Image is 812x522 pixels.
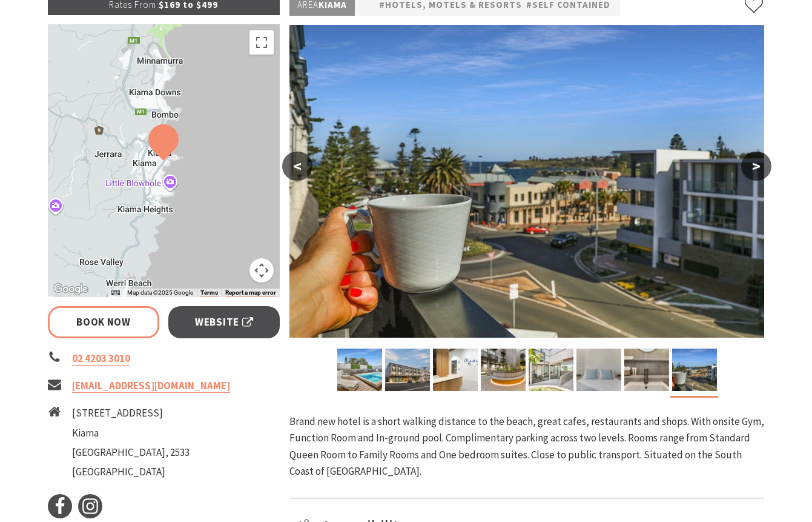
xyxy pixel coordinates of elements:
a: Open this area in Google Maps (opens a new window) [51,281,91,297]
img: Reception and Foyer [433,349,478,391]
button: Map camera controls [249,258,274,283]
img: View from Ocean Room, Juliette Balcony [672,349,717,391]
button: Keyboard shortcuts [111,289,120,297]
li: Kiama [72,425,190,441]
span: Map data ©2025 Google [127,289,193,296]
img: Courtyard [481,349,526,391]
button: Toggle fullscreen view [249,30,274,55]
a: Book Now [48,306,160,338]
img: Courtyard [529,349,573,391]
a: Website [168,306,280,338]
a: Terms (opens in new tab) [200,289,218,296]
p: Brand new hotel is a short walking distance to the beach, great cafes, restaurants and shops. Wit... [289,413,764,480]
a: 02 4203 3010 [72,352,130,366]
button: < [282,152,312,181]
button: > [741,152,771,181]
img: Beds [576,349,621,391]
img: Exterior [385,349,430,391]
img: View from Ocean Room, Juliette Balcony [289,25,764,338]
img: Pool [337,349,382,391]
a: [EMAIL_ADDRESS][DOMAIN_NAME] [72,379,230,393]
li: [GEOGRAPHIC_DATA] [72,464,190,480]
li: [GEOGRAPHIC_DATA], 2533 [72,444,190,461]
span: Website [195,314,253,330]
img: Google [51,281,91,297]
li: [STREET_ADDRESS] [72,405,190,421]
img: bathroom [624,349,669,391]
a: Report a map error [225,289,276,296]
